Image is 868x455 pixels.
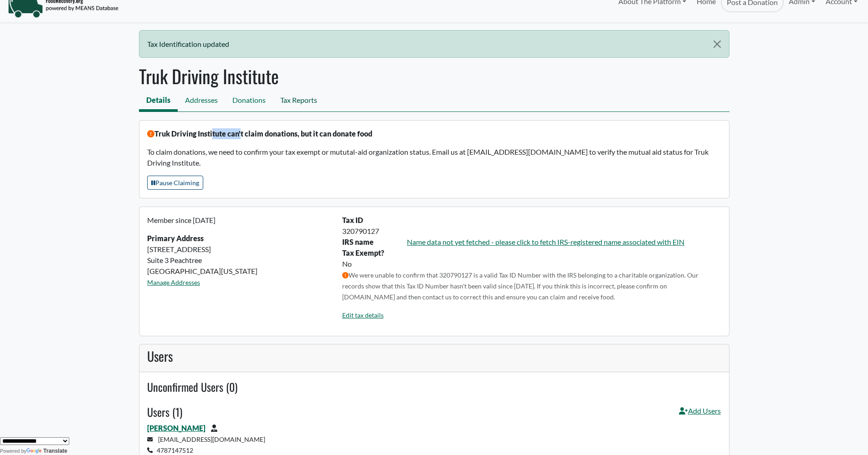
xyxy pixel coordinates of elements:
[342,311,384,319] a: Edit tax details
[342,248,384,257] b: Tax Exempt?
[147,424,205,432] a: [PERSON_NAME]
[147,405,182,419] h4: Users (1)
[342,216,363,224] b: Tax ID
[139,30,729,58] div: Tax Identification updated
[679,405,721,423] a: Add Users
[139,65,729,87] h1: Truk Driving Institute
[147,147,721,168] p: To claim donations, we need to confirm your tax exempt or mututal-aid organization status. Email ...
[147,128,721,139] p: Truk Driving Institute can't claim donations, but it can donate food
[147,349,721,364] h3: Users
[273,91,324,111] a: Tax Reports
[26,448,67,454] a: Translate
[225,91,273,111] a: Donations
[139,91,178,111] a: Details
[337,258,726,309] div: No
[178,91,225,111] a: Addresses
[407,238,684,246] a: Name data not yet fetched - please click to fetch IRS-registered name associated with EIN
[26,448,43,455] img: Google Translate
[147,380,721,394] h4: Unconfirmed Users (0)
[147,234,204,243] strong: Primary Address
[147,176,203,190] button: Pause Claiming
[705,30,729,58] button: Close
[337,226,726,237] div: 320790127
[342,271,699,301] small: We were unable to confirm that 320790127 is a valid Tax ID Number with the IRS belonging to a cha...
[142,215,337,328] div: [STREET_ADDRESS] Suite 3 Peachtree [GEOGRAPHIC_DATA][US_STATE]
[147,215,331,226] p: Member since [DATE]
[342,238,374,246] strong: IRS name
[147,278,200,286] a: Manage Addresses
